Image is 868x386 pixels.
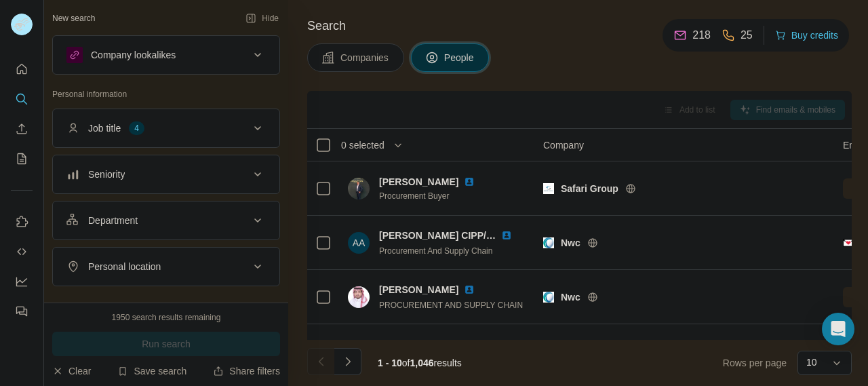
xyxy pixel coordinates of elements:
[334,348,361,375] button: Navigate to next page
[11,239,33,264] button: Use Surfe API
[806,355,817,369] p: 10
[88,121,121,135] div: Job title
[52,88,280,100] p: Personal information
[543,237,554,248] img: Logo of Nwc
[88,168,125,181] div: Seniority
[464,176,475,187] img: LinkedIn logo
[91,48,176,62] div: Company lookalikes
[11,57,33,81] button: Quick start
[464,339,475,349] img: LinkedIn logo
[379,175,458,189] span: [PERSON_NAME]
[543,183,554,194] img: Logo of Safari Group
[379,190,491,202] span: Procurement Buyer
[843,138,867,152] span: Email
[379,301,523,310] span: PROCUREMENT AND SUPPLY CHAIN
[444,51,475,64] span: People
[561,290,580,304] span: Nwc
[11,269,33,294] button: Dashboard
[348,232,370,254] div: AA
[213,364,280,378] button: Share filters
[843,236,854,250] img: provider findymail logo
[236,8,288,28] button: Hide
[379,337,458,351] span: [PERSON_NAME]
[52,300,280,312] p: Company information
[379,246,492,256] span: Procurement And Supply Chain
[543,138,584,152] span: Company
[501,230,512,241] img: LinkedIn logo
[379,283,458,296] span: [PERSON_NAME]
[341,138,384,152] span: 0 selected
[561,182,618,195] span: Safari Group
[402,358,410,368] span: of
[822,313,854,345] div: Open Intercom Messenger
[112,311,221,324] div: 1950 search results remaining
[348,286,370,308] img: Avatar
[464,284,475,295] img: LinkedIn logo
[129,122,144,134] div: 4
[53,39,279,71] button: Company lookalikes
[88,214,138,227] div: Department
[379,230,510,241] span: [PERSON_NAME] CIPP/CIPM
[52,364,91,378] button: Clear
[378,358,402,368] span: 1 - 10
[53,204,279,237] button: Department
[775,26,838,45] button: Buy credits
[543,292,554,303] img: Logo of Nwc
[11,147,33,171] button: My lists
[52,12,95,24] div: New search
[11,117,33,141] button: Enrich CSV
[88,260,161,273] div: Personal location
[692,27,711,43] p: 218
[11,87,33,111] button: Search
[378,358,462,368] span: results
[348,178,370,199] img: Avatar
[410,358,434,368] span: 1,046
[53,158,279,191] button: Seniority
[53,112,279,144] button: Job title4
[11,299,33,324] button: Feedback
[340,51,390,64] span: Companies
[561,236,580,250] span: Nwc
[723,356,787,370] span: Rows per page
[117,364,186,378] button: Save search
[53,250,279,283] button: Personal location
[11,210,33,234] button: Use Surfe on LinkedIn
[741,27,753,43] p: 25
[307,16,852,35] h4: Search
